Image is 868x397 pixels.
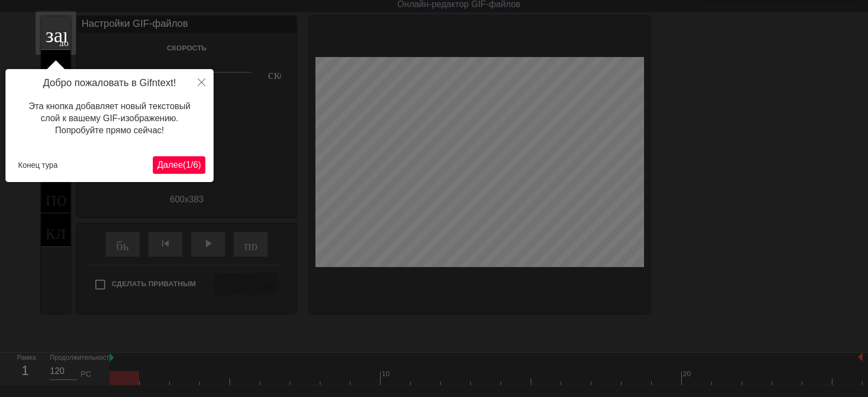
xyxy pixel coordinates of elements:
font: / [191,160,193,169]
font: ) [198,160,201,169]
font: Эта кнопка добавляет новый текстовый слой к вашему GIF-изображению. Попробуйте прямо сейчас! [28,101,191,135]
font: Добро пожаловать в Gifntext! [43,77,176,88]
font: 6 [193,160,198,169]
button: Следующий [153,156,205,174]
font: Далее [157,160,183,169]
h4: Добро пожаловать в Gifntext! [14,77,205,89]
button: Закрывать [189,69,214,94]
button: Конец тура [14,157,62,173]
font: ( [183,160,186,169]
font: Конец тура [18,161,58,169]
font: 1 [186,160,191,169]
